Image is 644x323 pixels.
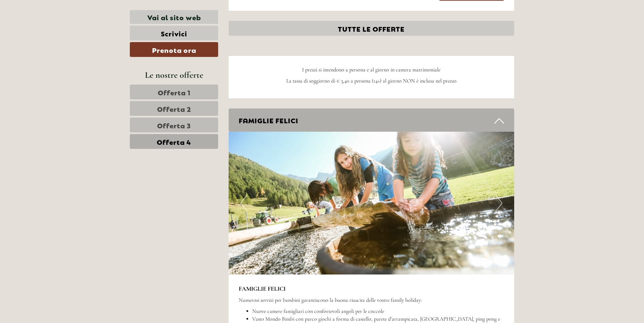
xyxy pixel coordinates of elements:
[130,26,218,40] a: Scrivici
[157,137,191,146] span: Offerta 4
[158,87,191,97] span: Offerta 1
[121,5,145,17] div: [DATE]
[229,21,515,36] a: TUTTE LE OFFERTE
[286,77,457,84] span: La tassa di soggiorno di € 3,40 a persona (14+) al giorno NON è inclusa nel prezzo
[5,18,93,39] div: Buon giorno, come possiamo aiutarla?
[239,285,286,292] strong: FAMIGLIE FELICI
[252,308,504,315] li: Nuove camere famigliari con confortevoli angoli per le coccole
[10,33,90,37] small: 17:25
[157,104,191,113] span: Offerta 2
[229,108,515,132] div: FAMIGLIE FELICI
[302,66,440,73] span: I prezzi si intendono a persona e al giorno in camera matrimoniale
[130,42,218,57] a: Prenota ora
[130,10,218,24] a: Vai al sito web
[157,120,191,130] span: Offerta 3
[240,195,247,212] button: Previous
[239,296,504,304] p: Numerosi servizi per bambini garantiscono la buona riuscita delle vostre family holiday:
[130,69,218,81] div: Le nostre offerte
[10,20,90,25] div: [GEOGRAPHIC_DATA]
[495,195,502,212] button: Next
[226,174,266,189] button: Invia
